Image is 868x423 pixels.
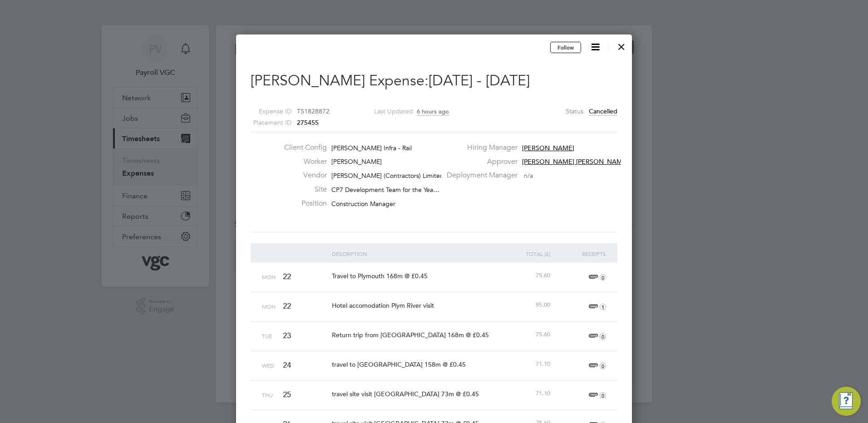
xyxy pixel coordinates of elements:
span: Mon [262,273,276,280]
label: Site [277,185,327,194]
label: Deployment Manager [441,171,518,180]
button: Engage Resource Center [832,387,861,416]
span: 75.60 [536,330,550,338]
span: 25 [283,390,291,399]
label: Hiring Manager [441,143,518,152]
span: Mon [262,303,276,310]
h2: [PERSON_NAME] Expense: [251,71,617,90]
label: Approver [441,157,518,167]
span: Wed [262,362,274,369]
span: [DATE] - [DATE] [429,72,530,89]
i: 0 [600,274,606,280]
span: 22 [283,301,291,311]
span: Thu [262,391,273,398]
span: 23 [283,331,291,340]
span: TS1828872 [297,107,330,115]
label: Vendor [277,171,327,180]
span: 95.00 [536,301,550,309]
i: 0 [600,363,606,369]
span: Construction Manager [331,200,395,208]
i: 1 [600,304,606,310]
span: CP7 Development Team for the Yea… [331,186,439,194]
div: Receipts [552,243,608,264]
div: Description [330,243,497,264]
span: 71.10 [536,389,550,397]
span: 6 hours ago [417,108,449,116]
label: Placement ID [239,117,291,128]
span: [PERSON_NAME] [331,157,382,166]
button: Follow [550,42,581,54]
span: [PERSON_NAME] (Contractors) Limited [331,172,444,180]
span: 22 [283,272,291,281]
span: 71.10 [536,360,550,368]
span: Hotel accomodation Plym River visit [332,301,434,310]
span: 75.60 [536,271,550,279]
label: Worker [277,157,327,167]
span: travel to [GEOGRAPHIC_DATA] 158m @ £0.45 [332,360,466,369]
i: 0 [600,333,606,339]
i: 0 [600,392,606,398]
label: Client Config [277,143,327,152]
span: Tue [262,332,272,339]
label: Last Updated [361,106,413,117]
span: [PERSON_NAME] [522,144,574,152]
span: Cancelled [589,107,617,116]
span: [PERSON_NAME] Infra - Rail [331,144,412,152]
span: [PERSON_NAME] [PERSON_NAME] [522,157,628,166]
span: 275455 [297,118,319,127]
div: Total (£) [497,243,552,264]
span: Travel to Plymouth 168m @ £0.45 [332,272,428,280]
span: n/a [524,172,533,180]
span: Return trip from [GEOGRAPHIC_DATA] 168m @ £0.45 [332,331,489,339]
label: Position [277,199,327,208]
label: Status [566,106,583,117]
span: 24 [283,360,291,370]
label: Expense ID [239,106,291,117]
span: travel site visit [GEOGRAPHIC_DATA] 73m @ £0.45 [332,390,479,398]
